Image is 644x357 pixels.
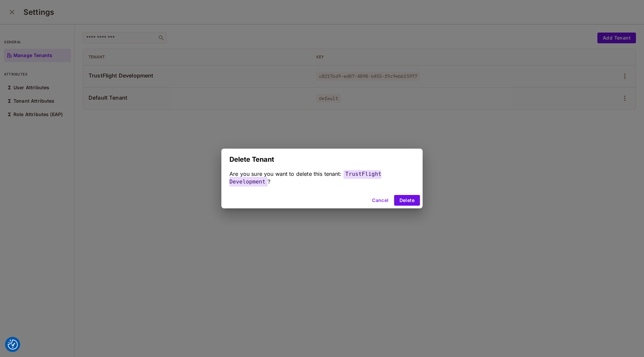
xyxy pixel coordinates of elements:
div: ? [229,170,415,186]
button: Consent Preferences [8,340,18,350]
button: Cancel [369,195,391,206]
span: TrustFlight Development [229,169,381,187]
span: Are you sure you want to delete this tenant: [229,170,342,177]
img: Revisit consent button [8,340,18,350]
button: Delete [394,195,420,206]
h2: Delete Tenant [221,149,423,170]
